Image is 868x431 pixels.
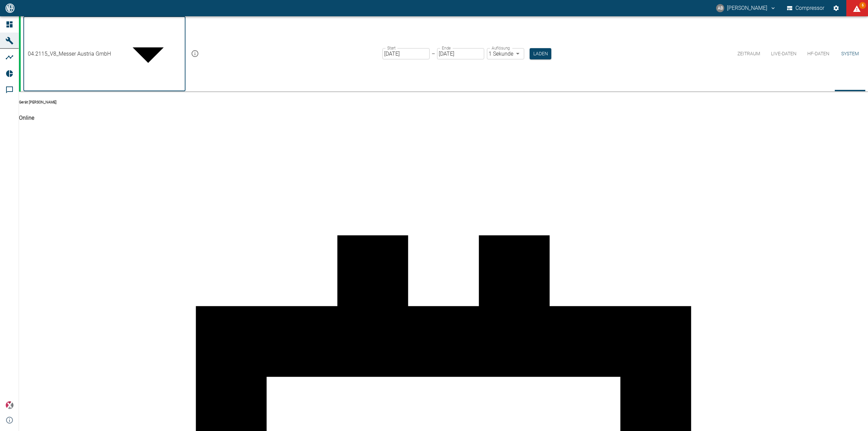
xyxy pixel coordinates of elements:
[442,45,451,51] label: Ende
[835,16,865,91] button: System
[859,2,866,9] span: 6
[715,2,777,14] button: andreas.brandstetter@messergroup.com
[492,45,510,51] label: Auflösung
[432,50,435,58] p: –
[5,3,15,13] img: logo
[530,48,551,59] button: Laden
[387,45,396,51] label: Start
[188,47,202,60] button: mission info
[766,16,802,91] button: Live-Daten
[830,2,842,14] button: Einstellungen
[19,114,868,122] h4: Online
[716,4,724,12] div: AB
[437,48,484,59] input: DD.MM.YYYY
[786,2,826,14] button: Compressor
[19,100,868,105] h6: Gerät [PERSON_NAME]
[802,16,835,91] button: HF-Daten
[28,50,166,58] span: 04.2115_V8_Messer Austria GmbH_Gumpoldskirchen (AT)
[732,16,766,91] button: Zeitraum
[487,48,524,59] div: 1 Sekunde
[5,401,14,409] img: Xplore Logo
[382,48,430,59] input: DD.MM.YYYY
